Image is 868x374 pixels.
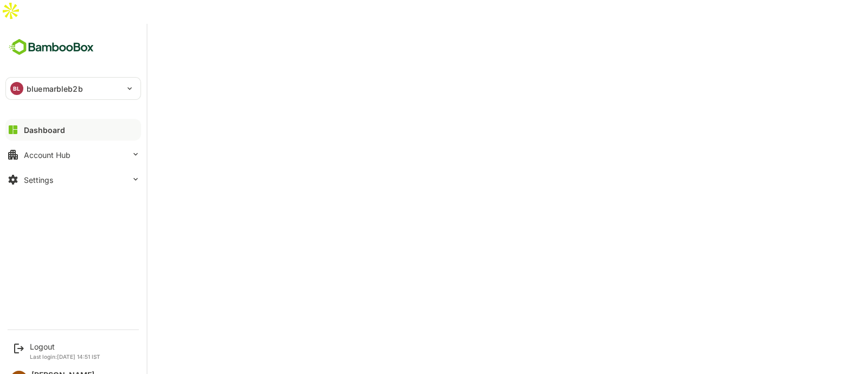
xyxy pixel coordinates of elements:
[6,78,141,99] div: BLbluemarbleb2b
[5,144,141,166] button: Account Hub
[5,119,141,141] button: Dashboard
[30,353,100,360] p: Last login: [DATE] 14:51 IST
[27,83,83,94] p: bluemarbleb2b
[24,125,65,135] div: Dashboard
[24,150,71,160] div: Account Hub
[10,82,23,95] div: BL
[30,342,100,351] div: Logout
[5,37,97,58] img: BambooboxFullLogoMark.5f36c76dfaba33ec1ec1367b70bb1252.svg
[5,169,141,191] button: Settings
[24,175,53,185] div: Settings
